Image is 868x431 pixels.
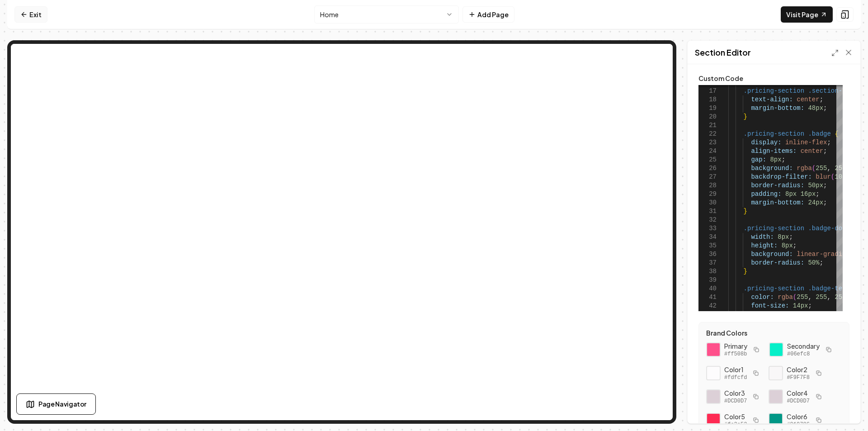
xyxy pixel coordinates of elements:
[820,96,823,103] span: ;
[770,156,781,163] span: 8px
[698,147,717,156] div: 24
[797,165,812,172] span: rgba
[751,251,793,258] span: background:
[706,413,721,427] div: Click to copy #fe2a53
[751,147,797,155] span: align-items:
[16,393,96,415] button: Page Navigator
[785,190,797,198] span: 8px
[787,412,809,421] span: Color 6
[835,165,846,172] span: 255
[744,285,804,292] span: .pricing-section
[706,342,721,357] div: Click to copy primary color
[698,310,717,319] div: 43
[751,104,804,112] span: margin-bottom:
[706,366,721,380] div: Click to copy #fdfcfd
[751,96,793,103] span: text-align:
[808,182,823,189] span: 50px
[801,190,816,198] span: 16px
[724,388,747,398] span: Color 3
[793,294,797,301] span: (
[808,302,811,309] span: ;
[698,138,717,147] div: 23
[778,233,789,241] span: 8px
[698,95,717,104] div: 18
[698,75,849,81] label: Custom Code
[808,104,823,112] span: 48px
[751,259,804,266] span: border-radius:
[751,302,789,309] span: font-size:
[823,182,827,189] span: ;
[698,113,717,121] div: 20
[808,130,830,137] span: .badge
[695,46,751,59] h2: Section Editor
[781,6,833,23] a: Visit Page
[787,365,809,374] span: Color 2
[782,242,793,249] span: 8px
[801,311,812,318] span: 500
[724,412,747,421] span: Color 5
[835,130,838,137] span: {
[698,233,717,242] div: 34
[812,311,816,318] span: ;
[823,199,827,206] span: ;
[698,164,717,173] div: 26
[724,341,747,350] span: Primary
[14,6,47,23] a: Exit
[698,284,717,293] div: 40
[751,294,774,301] span: color:
[724,350,747,358] span: #ff508b
[698,259,717,267] div: 37
[823,104,827,112] span: ;
[698,104,717,113] div: 19
[751,311,797,318] span: font-weight:
[831,173,835,180] span: (
[835,173,850,180] span: 10px
[698,121,717,130] div: 21
[698,156,717,164] div: 25
[698,242,717,250] div: 35
[827,139,830,146] span: ;
[744,87,804,95] span: .pricing-section
[801,147,823,155] span: center
[751,156,766,163] span: gap:
[835,294,846,301] span: 255
[808,225,846,232] span: .badge-dot
[698,190,717,199] div: 29
[751,165,793,172] span: background:
[797,251,854,258] span: linear-gradient
[744,268,747,275] span: }
[724,398,747,405] span: #DCD0D7
[751,233,774,241] span: width:
[816,173,831,180] span: blur
[706,330,842,336] label: Brand Colors
[751,199,804,206] span: margin-bottom:
[808,199,823,206] span: 24px
[698,181,717,190] div: 28
[769,413,783,427] div: Click to copy #019786
[698,302,717,310] div: 42
[793,302,808,309] span: 14px
[751,173,811,180] span: backdrop-filter:
[793,242,797,249] span: ;
[698,250,717,259] div: 36
[808,259,819,266] span: 50%
[769,389,783,404] div: Click to copy #DCD0D7
[698,173,717,181] div: 27
[698,216,717,224] div: 32
[769,366,783,380] div: Click to copy #F9F7F8
[698,87,717,95] div: 17
[698,276,717,284] div: 39
[744,113,747,120] span: }
[462,6,514,23] button: Add Page
[787,398,809,405] span: #DCD0D7
[724,421,747,428] span: #fe2a53
[744,130,804,137] span: .pricing-section
[816,190,819,198] span: ;
[782,156,785,163] span: ;
[751,242,778,249] span: height:
[706,389,721,404] div: Click to copy #DCD0D7
[785,139,827,146] span: inline-flex
[808,294,811,301] span: ,
[787,388,809,398] span: Color 4
[724,365,747,374] span: Color 1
